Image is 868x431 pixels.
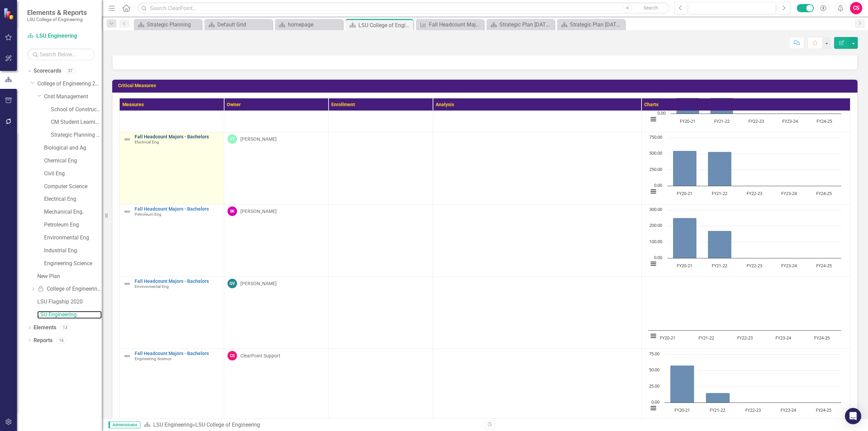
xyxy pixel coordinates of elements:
[288,20,341,29] div: homepage
[240,136,277,142] div: [PERSON_NAME]
[433,349,642,421] td: Double-Click to Edit
[559,20,623,29] a: Strategic Plan [DATE]-[DATE]
[816,407,831,413] text: FY24-25
[153,422,193,428] a: LSU Engineering
[680,118,696,124] text: FY20-21
[706,393,730,403] path: FY21-22, 15. Actual.
[27,8,87,17] span: Elements & Reports
[649,150,662,156] text: 500.00
[51,118,102,126] a: CM Student Learning Outcomes
[634,3,668,13] button: Search
[645,134,847,202] div: Chart. Highcharts interactive chart.
[228,134,237,144] div: JT
[781,262,797,269] text: FY23-24
[654,254,662,260] text: 0.00
[488,20,553,29] a: Strategic Plan [DATE]-[DATE]
[277,20,341,29] a: homepage
[747,262,762,269] text: FY22-23
[649,351,659,357] text: 75.00
[673,210,824,258] g: Actual, series 1 of 2. Bar series with 5 bars.
[649,115,658,124] button: View chart menu, Chart
[37,311,102,319] a: LSU Engineering
[135,207,220,212] a: Fall Headcount Majors - Bachelors
[51,106,102,114] a: School of Construction
[108,422,140,428] span: Administrator
[645,279,847,347] div: Chart. Highcharts interactive chart.
[644,5,658,11] span: Search
[240,280,277,287] div: [PERSON_NAME]
[816,190,832,196] text: FY24-25
[649,383,659,389] text: 25.00
[195,422,260,428] div: LSU College of Engineering
[645,351,847,419] div: Chart. Highcharts interactive chart.
[674,407,690,413] text: FY20-21
[137,2,669,14] input: Search ClearPoint...
[37,80,102,88] a: College of Engineering 2025
[27,32,95,40] a: LSU Engineering
[698,335,714,341] text: FY21-22
[781,190,797,196] text: FY23-24
[224,204,328,276] td: Double-Click to Edit
[44,93,102,101] a: Cnst Management
[44,170,102,178] a: Civil Eng
[358,21,412,30] div: LSU College of Engineering
[708,152,732,186] path: FY21-22, 529. Actual.
[135,140,159,144] span: Electrical Eng
[34,337,53,345] a: Reports
[44,144,102,152] a: Biological and Ag
[37,298,102,306] a: LSU Flagship 2020
[776,335,792,341] text: FY23-24
[677,262,693,269] text: FY20-21
[3,7,15,19] img: ClearPoint Strategy
[570,20,623,29] div: Strategic Plan [DATE]-[DATE]
[714,118,730,124] text: FY21-22
[224,276,328,349] td: Double-Click to Edit
[418,20,482,29] a: Fall Headcount Majors - Bachelors
[120,132,224,204] td: Double-Click to Edit Right Click for Context Menu
[660,335,675,341] text: FY20-21
[44,183,102,191] a: Computer Science
[708,231,732,258] path: FY21-22, 170. Actual.
[37,273,102,280] a: New Plan
[135,134,220,139] a: Fall Headcount Majors - Bachelors
[135,279,220,284] a: Fall Headcount Majors - Bachelors
[645,134,845,202] svg: Interactive chart
[816,118,832,124] text: FY24-25
[118,83,854,88] h3: Critical Measures
[147,20,200,29] div: Strategic Planning
[748,118,764,124] text: FY22-23
[240,208,277,215] div: [PERSON_NAME]
[120,349,224,421] td: Double-Click to Edit Right Click for Context Menu
[60,325,71,331] div: 13
[670,365,694,403] path: FY20-21, 58. Actual.
[328,349,433,421] td: Double-Click to Edit
[645,207,847,274] div: Chart. Highcharts interactive chart.
[645,351,845,419] svg: Interactive chart
[747,190,762,196] text: FY22-23
[850,2,862,14] button: CS
[123,208,131,216] img: Not Defined
[433,204,642,276] td: Double-Click to Edit
[649,206,662,212] text: 300.00
[206,20,271,29] a: Default Grid
[845,408,861,424] div: Open Intercom Messenger
[654,182,662,188] text: 0.00
[44,247,102,255] a: Industrial Eng.
[51,131,102,139] a: Strategic Planning 2024
[27,48,95,60] input: Search Below...
[328,276,433,349] td: Double-Click to Edit
[649,404,658,413] button: View chart menu, Chart
[44,195,102,203] a: Electrical Eng
[782,118,798,124] text: FY23-24
[649,187,658,196] button: View chart menu, Chart
[228,207,237,216] div: SK
[44,221,102,229] a: Petroleum Eng
[136,20,200,29] a: Strategic Planning
[816,262,832,269] text: FY24-25
[224,132,328,204] td: Double-Click to Edit
[645,279,845,347] svg: Interactive chart
[27,17,87,22] small: LSU College of Engineering
[44,157,102,165] a: Chemical Eng
[65,68,76,74] div: 37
